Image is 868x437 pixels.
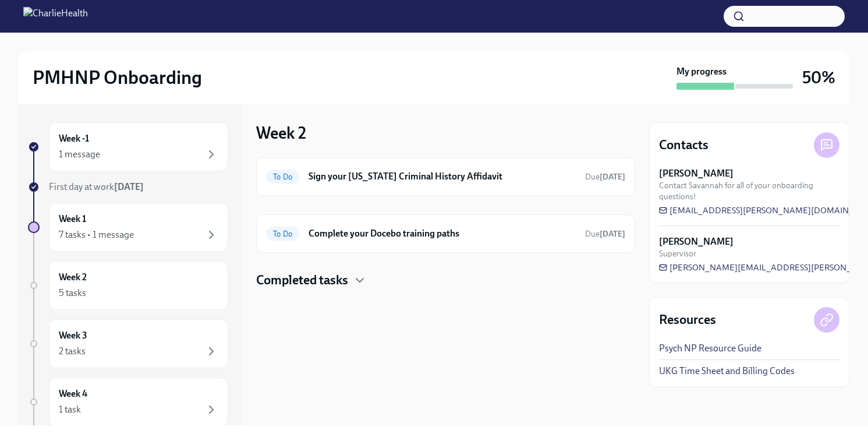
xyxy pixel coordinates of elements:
h4: Contacts [659,136,708,154]
a: Psych NP Resource Guide [659,342,761,355]
h3: Week 2 [256,122,306,143]
strong: [PERSON_NAME] [659,235,734,248]
div: 1 message [59,148,100,161]
a: Week 32 tasks [28,319,228,368]
h6: Week 1 [59,213,86,225]
strong: [DATE] [600,229,625,239]
h4: Completed tasks [256,272,348,289]
a: To DoComplete your Docebo training pathsDue[DATE] [266,224,625,243]
span: Contact Savannah for all of your onboarding questions! [659,180,839,202]
div: 7 tasks • 1 message [59,228,134,241]
a: To DoSign your [US_STATE] Criminal History AffidavitDue[DATE] [266,167,625,186]
span: To Do [266,172,299,181]
div: Completed tasks [256,272,635,289]
a: Week 25 tasks [28,261,228,310]
h6: Week 3 [59,329,87,342]
div: 1 task [59,403,81,416]
h6: Week 2 [59,271,87,284]
strong: [PERSON_NAME] [659,167,734,180]
img: CharlieHealth [23,7,88,26]
h4: Resources [659,311,716,329]
h6: Sign your [US_STATE] Criminal History Affidavit [309,170,576,183]
div: 5 tasks [59,287,86,299]
a: UKG Time Sheet and Billing Codes [659,365,795,378]
span: September 23rd, 2025 10:00 [585,228,625,239]
h6: Complete your Docebo training paths [309,227,576,240]
strong: [DATE] [600,172,625,182]
a: Week 17 tasks • 1 message [28,203,228,252]
h6: Week -1 [59,132,89,145]
strong: [DATE] [114,181,144,192]
span: Due [585,172,625,182]
span: First day at work [49,181,144,192]
strong: My progress [676,65,727,78]
h3: 50% [802,67,835,88]
span: To Do [266,230,299,238]
h6: Week 4 [59,387,87,400]
a: Week -11 message [28,122,228,171]
div: 2 tasks [59,345,86,358]
a: Week 41 task [28,378,228,427]
a: First day at work[DATE] [28,181,228,193]
span: Supervisor [659,248,696,259]
h2: PMHNP Onboarding [33,66,202,89]
span: Due [585,229,625,239]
